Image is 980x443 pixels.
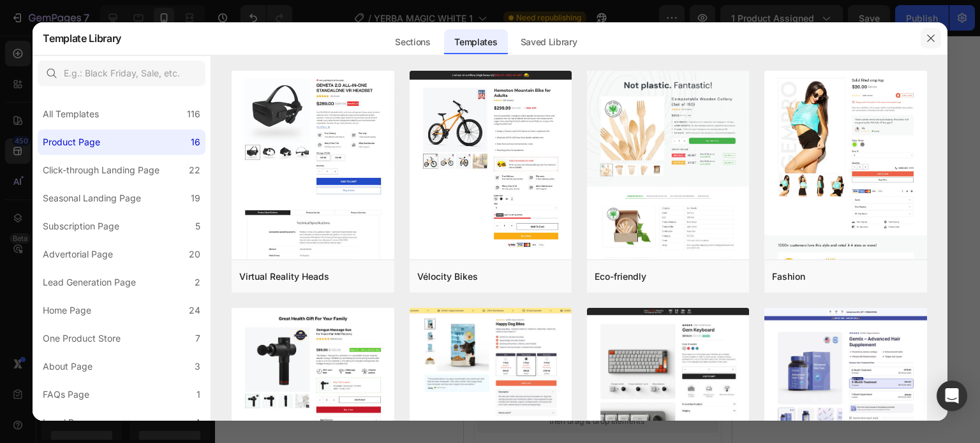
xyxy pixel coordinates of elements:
[195,415,200,430] div: 4
[43,163,160,178] div: Click-through Landing Page
[595,269,646,284] div: Eco-friendly
[43,191,141,206] div: Seasonal Landing Page
[189,163,200,178] div: 22
[385,29,440,55] div: Sections
[101,321,168,334] div: Generate layout
[417,269,478,284] div: Vélocity Bikes
[510,29,588,55] div: Saved Library
[95,364,173,377] div: Add blank section
[108,186,175,196] div: Drop element here
[189,303,200,318] div: 24
[43,387,89,402] div: FAQs Page
[43,275,136,290] div: Lead Generation Page
[191,134,200,150] div: 16
[189,247,200,262] div: 20
[195,219,200,234] div: 5
[191,191,200,206] div: 19
[43,106,99,122] div: All Templates
[772,269,805,284] div: Fashion
[43,247,113,262] div: Advertorial Page
[96,277,173,291] div: Choose templates
[43,134,100,150] div: Product Page
[43,359,93,374] div: About Page
[43,219,119,234] div: Subscription Page
[444,29,507,55] div: Templates
[99,337,167,348] span: from URL or image
[43,303,91,318] div: Home Page
[937,381,967,411] div: Open Intercom Messenger
[43,331,121,346] div: One Product Store
[56,111,212,141] p: QUIERO VER MAS DETALLES DEL PRODUCTO
[195,359,200,374] div: 3
[13,8,255,73] div: © 2025 Yerba Magic · Producto importado · Sujeto a disponibilidad
[197,387,200,402] div: 1
[43,22,121,55] h2: Template Library
[11,249,71,263] span: Add section
[195,331,200,346] div: 7
[187,106,200,122] div: 116
[195,275,200,290] div: 2
[43,415,90,430] div: Legal Page
[239,269,329,284] div: Virtual Reality Heads
[85,380,181,391] span: then drag & drop elements
[38,61,205,86] input: E.g.: Black Friday, Sale, etc.
[89,293,177,305] span: inspired by CRO experts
